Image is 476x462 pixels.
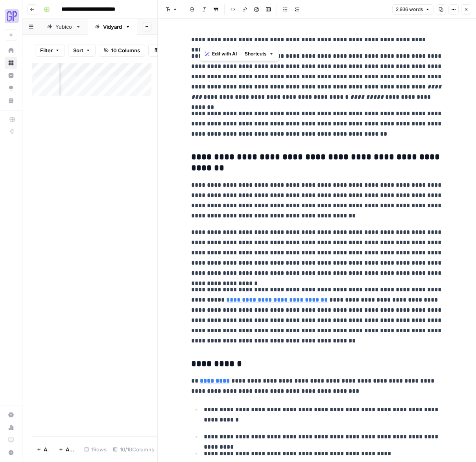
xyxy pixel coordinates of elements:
button: 2,936 words [392,4,434,15]
button: Shortcuts [242,49,277,59]
a: Yubico [40,19,88,35]
span: 2,936 words [396,6,423,13]
div: Vidyard [103,23,122,31]
a: Settings [5,409,17,421]
span: 10 Columns [111,46,140,54]
a: Browse [5,57,17,69]
button: Add 10 Rows [54,443,81,456]
button: 10 Columns [99,44,145,57]
span: Add 10 Rows [66,445,76,453]
button: Filter [35,44,65,57]
a: Usage [5,421,17,434]
a: Vidyard [88,19,137,35]
button: Workspace: Growth Plays [5,6,17,26]
div: 10/10 Columns [110,443,157,456]
a: Your Data [5,94,17,107]
span: Edit with AI [212,50,237,57]
span: Sort [73,46,83,54]
span: Add Row [44,445,49,453]
span: Shortcuts [245,50,267,57]
img: Growth Plays Logo [5,9,19,23]
div: Yubico [55,23,72,31]
a: Opportunities [5,82,17,94]
a: Home [5,44,17,57]
button: Add Row [32,443,54,456]
a: Insights [5,69,17,82]
button: Edit with AI [202,49,240,59]
button: Help + Support [5,446,17,459]
span: Filter [40,46,53,54]
button: Sort [68,44,96,57]
div: 1 Rows [81,443,110,456]
a: Learning Hub [5,434,17,446]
